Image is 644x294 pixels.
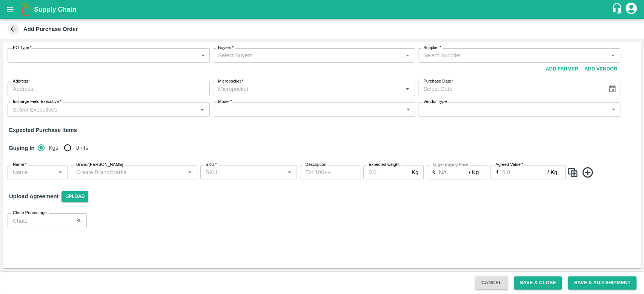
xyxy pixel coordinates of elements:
[439,165,469,179] input: 0.0
[76,162,123,168] label: Brand/[PERSON_NAME]
[23,26,78,32] b: Add Purchase Order
[13,45,32,51] label: PO Type
[38,140,94,155] div: buying_in
[9,193,58,199] strong: Upload Agreement
[13,162,26,168] label: Name
[185,167,195,177] button: Open
[8,213,74,228] input: Chute
[55,167,65,177] button: Open
[624,2,638,17] div: account of current user
[215,84,400,94] input: Micropocket
[77,216,81,225] p: %
[608,51,618,60] button: Open
[73,167,183,177] input: Create Brand/Marka
[13,99,61,105] label: Incharge Field Executive
[75,144,88,152] span: Units
[581,63,620,76] button: Add Vendor
[61,191,88,202] span: Upload
[475,276,507,289] button: Cancel
[284,167,294,177] button: Open
[423,45,441,51] label: Supplier
[423,99,447,105] label: Vendor Type
[10,167,53,177] input: Name
[502,165,547,179] input: 0.0
[611,3,624,16] div: customer-support
[13,78,31,84] label: Address
[305,162,326,168] label: Description
[8,82,210,96] input: Address
[215,51,400,60] input: Select Buyers
[567,166,578,179] img: CloneIcon
[412,168,418,176] p: Kg
[34,4,611,15] a: Supply Chain
[6,140,38,156] h6: Buying In
[19,2,34,17] img: logo
[218,45,234,51] label: Buyers
[495,162,523,168] label: Agreed Value
[218,78,243,84] label: Micropocket
[469,168,479,176] p: / Kg
[218,99,232,105] label: Model
[432,162,469,168] label: Target Buying Price
[568,276,636,289] button: Save & Add Shipment
[363,165,409,179] input: 0.0
[34,6,76,13] b: Supply Chain
[197,104,207,114] button: Open
[423,78,453,84] label: Purchase Date
[2,1,19,18] button: open drawer
[418,82,602,96] input: Select Date
[432,168,436,176] p: ₹
[369,162,400,168] label: Expected weight
[403,51,412,60] button: Open
[514,276,562,289] button: Save & Close
[543,63,581,76] button: Add Farmer
[49,144,58,152] span: Kgs
[420,51,606,60] input: Select Supplier
[547,168,557,176] p: / Kg
[10,104,195,114] input: Select Executives
[605,82,619,96] button: Choose date
[9,127,77,133] strong: Expected Purchase Items
[495,168,499,176] p: ₹
[203,167,282,177] input: SKU
[13,210,47,216] label: Chute Percentage
[403,84,412,94] button: Open
[206,162,217,168] label: SKU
